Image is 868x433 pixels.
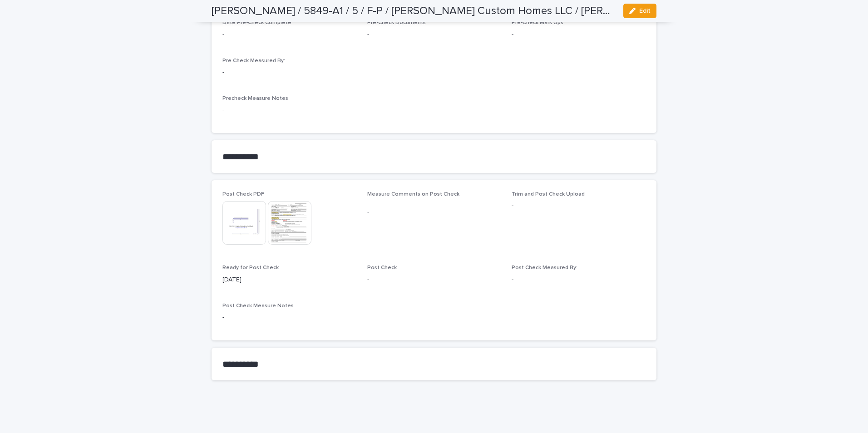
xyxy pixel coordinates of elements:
[512,201,646,211] p: -
[512,275,646,285] p: -
[222,275,356,285] p: [DATE]
[512,192,585,197] span: Trim and Post Check Upload
[222,30,356,39] p: -
[367,275,501,285] p: -
[222,96,288,101] span: Precheck Measure Notes
[222,20,291,25] span: Date Pre-Check Complete
[367,265,397,271] span: Post Check
[367,192,459,197] span: Measure Comments on Post Check
[222,313,646,322] p: -
[222,68,356,77] p: -
[623,4,656,18] button: Edit
[367,30,501,39] p: -
[222,265,279,271] span: Ready for Post Check
[222,303,294,309] span: Post Check Measure Notes
[367,20,426,25] span: Pre-Check Documents
[512,20,563,25] span: Pre-Check Mark Ups
[512,265,577,271] span: Post Check Measured By:
[222,58,285,64] span: Pre Check Measured By:
[212,5,616,18] h2: [PERSON_NAME] / 5849-A1 / 5 / F-P / [PERSON_NAME] Custom Homes LLC / [PERSON_NAME]
[639,8,651,14] span: Edit
[512,30,646,39] p: -
[222,105,646,115] p: -
[222,192,264,197] span: Post Check PDF
[367,207,501,217] p: -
